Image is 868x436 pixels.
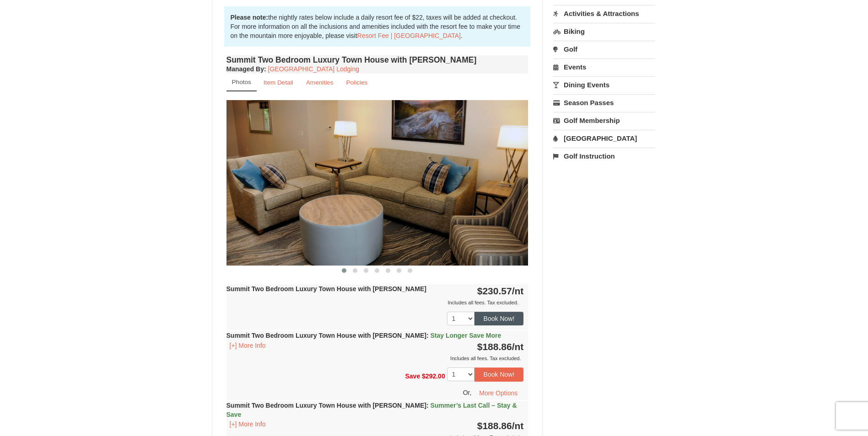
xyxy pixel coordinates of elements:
[512,420,524,431] span: /nt
[477,341,512,352] span: $188.86
[553,112,655,129] a: Golf Membership
[226,100,528,265] img: 18876286-202-fb468a36.png
[477,286,524,296] strong: $230.57
[226,332,501,339] strong: Summit Two Bedroom Luxury Town House with [PERSON_NAME]
[553,148,655,165] a: Golf Instruction
[226,354,524,363] div: Includes all fees. Tax excluded.
[553,58,655,75] a: Events
[226,285,426,292] strong: Summit Two Bedroom Luxury Town House with [PERSON_NAME]
[426,402,429,409] span: :
[226,298,524,307] div: Includes all fees. Tax excluded.
[553,94,655,111] a: Season Passes
[226,402,517,418] strong: Summit Two Bedroom Luxury Town House with [PERSON_NAME]
[463,388,472,396] span: Or,
[473,386,523,400] button: More Options
[258,74,299,91] a: Item Detail
[226,402,517,418] span: Summer’s Last Call – Stay & Save
[477,420,512,431] span: $188.86
[264,79,293,86] small: Item Detail
[300,74,340,91] a: Amenities
[357,32,461,39] a: Resort Fee | [GEOGRAPHIC_DATA]
[512,286,524,296] span: /nt
[553,76,655,93] a: Dining Events
[226,340,269,351] button: [+] More Info
[226,55,528,64] h4: Summit Two Bedroom Luxury Town House with [PERSON_NAME]
[474,312,524,325] button: Book Now!
[426,332,429,339] span: :
[226,74,257,91] a: Photos
[422,372,445,380] span: $292.00
[553,5,655,22] a: Activities & Attractions
[512,341,524,352] span: /nt
[224,6,531,47] div: the nightly rates below include a daily resort fee of $22, taxes will be added at checkout. For m...
[340,74,373,91] a: Policies
[553,41,655,58] a: Golf
[306,79,334,86] small: Amenities
[226,65,264,73] span: Managed By
[430,332,501,339] span: Stay Longer Save More
[226,65,266,73] strong: :
[553,23,655,40] a: Biking
[268,65,359,73] a: [GEOGRAPHIC_DATA] Lodging
[346,79,367,86] small: Policies
[226,419,269,429] button: [+] More Info
[553,130,655,147] a: [GEOGRAPHIC_DATA]
[232,79,251,85] small: Photos
[231,14,268,21] strong: Please note:
[405,372,420,380] span: Save
[474,367,524,381] button: Book Now!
